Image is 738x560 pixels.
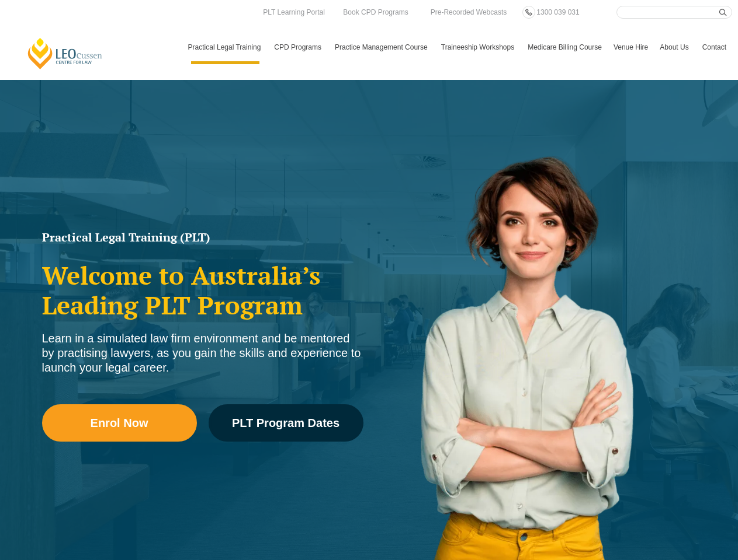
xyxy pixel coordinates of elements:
[522,30,608,64] a: Medicare Billing Course
[91,417,148,429] span: Enrol Now
[435,30,522,64] a: Traineeship Workshops
[42,331,363,375] div: Learn in a simulated law firm environment and be mentored by practising lawyers, as you gain the ...
[209,404,363,442] a: PLT Program Dates
[232,417,339,429] span: PLT Program Dates
[26,37,104,70] a: [PERSON_NAME] Centre for Law
[42,404,197,442] a: Enrol Now
[182,30,269,64] a: Practical Legal Training
[329,30,435,64] a: Practice Management Course
[428,6,510,19] a: Pre-Recorded Webcasts
[608,30,654,64] a: Venue Hire
[42,232,363,243] h1: Practical Legal Training (PLT)
[533,6,582,19] a: 1300 039 031
[260,6,328,19] a: PLT Learning Portal
[697,30,732,64] a: Contact
[340,6,411,19] a: Book CPD Programs
[654,30,696,64] a: About Us
[268,30,329,64] a: CPD Programs
[536,8,579,16] span: 1300 039 031
[42,261,363,320] h2: Welcome to Australia’s Leading PLT Program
